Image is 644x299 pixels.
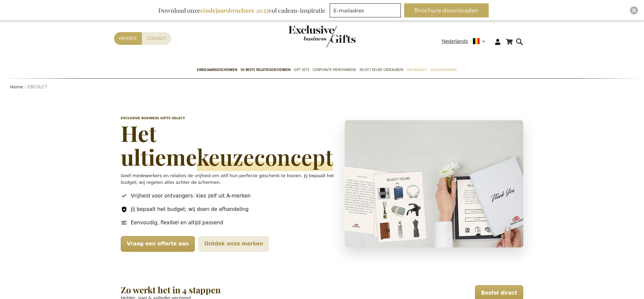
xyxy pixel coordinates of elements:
[330,3,401,17] input: E-mailadres
[345,120,523,247] img: Select geschenkconcept
[360,66,403,73] span: Select Keuze Cadeaubon
[121,192,335,200] li: Vrijheid voor ontvangers: kies zelf uit A-merken
[121,219,335,227] li: Eenvoudig, flexibel en altijd passend
[28,84,47,90] strong: EBGSLCT
[198,236,269,252] a: Ontdek onze merken
[430,66,456,73] span: Gelegenheden
[407,66,427,73] span: Per Budget
[294,66,309,73] span: Gift Sets
[114,32,142,45] a: Offerte
[330,3,403,19] form: marketing offers and promotions
[288,25,356,48] img: Exclusive Business gifts logo
[197,66,237,73] span: Eindejaarsgeschenken
[404,3,489,17] button: Brochure downloaden
[632,8,636,12] img: Close
[121,172,335,185] p: Geef medewerkers en relaties de vrijheid om zélf hun perfecte geschenk te kiezen. Jij bepaalt het...
[442,38,468,45] span: Nederlands
[288,25,322,48] a: store logo
[442,38,490,45] div: Nederlands
[155,3,328,17] div: Download onze vol cadeau-inspiratie
[121,236,195,252] a: Vraag een offerte aan
[121,116,335,121] p: Exclusive Business Gifts Select
[121,285,221,295] h2: Zo werkt het in 4 stappen
[313,66,356,73] span: Corporate Merchandise
[121,121,335,168] h1: Het ultieme
[121,206,335,213] li: Jíj bepaalt het budget; wij doen de afhandeling
[240,66,290,73] span: 50 beste relatiegeschenken
[630,6,638,14] div: Close
[197,142,333,171] span: keuzeconcept
[10,84,23,89] a: Home
[200,6,269,14] b: eindejaarsbrochure 2025
[142,32,171,45] a: Contact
